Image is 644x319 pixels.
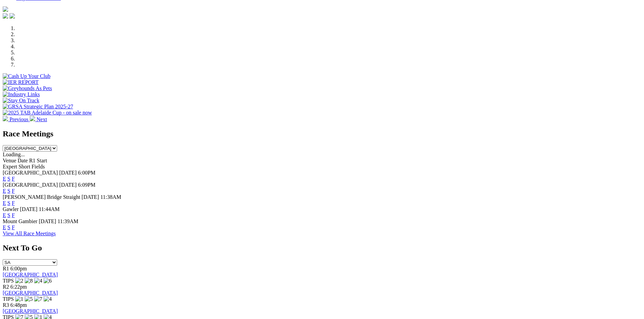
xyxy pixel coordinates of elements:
[10,266,27,271] span: 6:00pm
[3,110,92,116] img: 2025 TAB Adelaide Cup - on sale now
[3,13,8,19] img: facebook.svg
[3,98,39,104] img: Stay On Track
[3,278,14,284] span: TIPS
[78,170,96,176] span: 6:00PM
[3,266,9,271] span: R1
[12,212,15,218] a: F
[10,284,27,290] span: 6:22pm
[30,116,35,121] img: chevron-right-pager-white.svg
[59,182,77,188] span: [DATE]
[29,158,47,163] span: R1 Start
[12,200,15,206] a: F
[100,194,121,200] span: 11:38AM
[3,91,40,98] img: Industry Links
[34,296,42,302] img: 7
[3,129,641,138] h2: Race Meetings
[7,224,10,230] a: S
[37,116,47,122] span: Next
[3,224,6,230] a: E
[39,206,60,212] span: 11:44AM
[3,104,73,110] img: GRSA Strategic Plan 2025-27
[3,152,25,157] span: Loading...
[3,231,56,236] a: View All Race Meetings
[30,116,47,122] a: Next
[12,176,15,182] a: F
[7,176,10,182] a: S
[78,182,96,188] span: 6:09PM
[3,85,52,91] img: Greyhounds As Pets
[81,194,99,200] span: [DATE]
[12,224,15,230] a: F
[20,206,38,212] span: [DATE]
[3,243,641,252] h2: Next To Go
[34,278,42,284] img: 4
[9,13,15,19] img: twitter.svg
[3,194,80,200] span: [PERSON_NAME] Bridge Straight
[3,200,6,206] a: E
[10,302,27,308] span: 6:48pm
[3,182,58,188] span: [GEOGRAPHIC_DATA]
[9,116,28,122] span: Previous
[44,278,52,284] img: 6
[3,296,14,302] span: TIPS
[3,206,19,212] span: Gawler
[7,212,10,218] a: S
[3,170,58,176] span: [GEOGRAPHIC_DATA]
[3,272,58,277] a: [GEOGRAPHIC_DATA]
[18,158,28,163] span: Date
[3,79,39,85] img: IER REPORT
[7,200,10,206] a: S
[3,176,6,182] a: E
[57,218,78,224] span: 11:39AM
[15,296,23,302] img: 1
[3,116,8,121] img: chevron-left-pager-white.svg
[3,164,17,169] span: Expert
[3,212,6,218] a: E
[31,164,45,169] span: Fields
[44,296,52,302] img: 4
[25,278,33,284] img: 8
[3,116,30,122] a: Previous
[19,164,30,169] span: Short
[3,218,38,224] span: Mount Gambier
[3,73,50,79] img: Cash Up Your Club
[3,188,6,194] a: E
[3,284,9,290] span: R2
[15,278,23,284] img: 2
[7,188,10,194] a: S
[12,188,15,194] a: F
[3,6,8,12] img: logo-grsa-white.png
[3,290,58,296] a: [GEOGRAPHIC_DATA]
[39,218,56,224] span: [DATE]
[25,296,33,302] img: 5
[3,308,58,314] a: [GEOGRAPHIC_DATA]
[3,158,16,163] span: Venue
[3,302,9,308] span: R3
[59,170,77,176] span: [DATE]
